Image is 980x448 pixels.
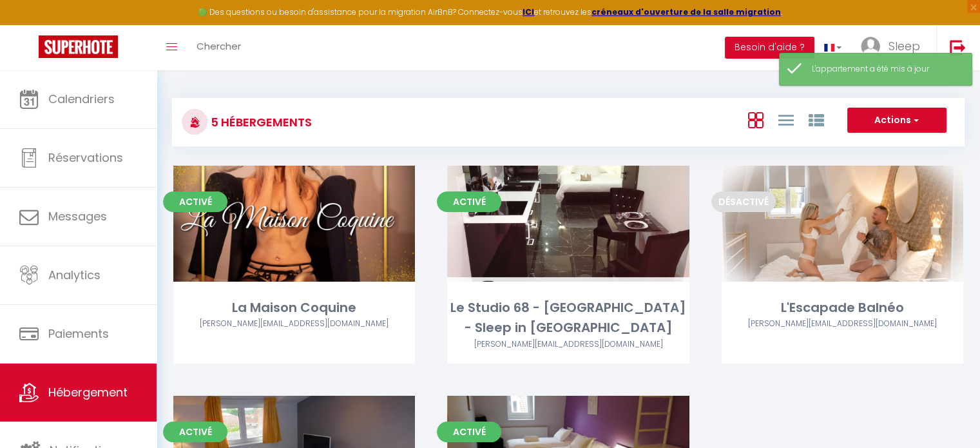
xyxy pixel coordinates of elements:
[197,39,241,53] span: Chercher
[847,108,946,133] button: Actions
[722,298,963,318] div: L'Escapade Balnéo
[48,208,107,224] span: Messages
[10,5,49,44] button: Ouvrir le widget de chat LiveChat
[163,422,227,442] span: Activé
[437,422,501,442] span: Activé
[48,91,115,107] span: Calendriers
[437,191,501,212] span: Activé
[173,298,415,318] div: La Maison Coquine
[808,109,823,130] a: Vue par Groupe
[447,298,689,338] div: Le Studio 68 - [GEOGRAPHIC_DATA] - Sleep in [GEOGRAPHIC_DATA]
[778,109,793,130] a: Vue en Liste
[48,326,109,342] span: Paiements
[39,35,118,58] img: Super Booking
[812,63,959,75] div: L'appartement a été mis à jour
[163,191,227,212] span: Activé
[48,150,123,166] span: Réservations
[889,38,920,54] span: Sleep
[725,37,814,59] button: Besoin d'aide ?
[173,318,415,330] div: Airbnb
[48,384,128,400] span: Hébergement
[523,6,534,17] a: ICI
[950,39,966,55] img: logout
[48,267,101,283] span: Analytics
[207,108,312,137] h3: 5 Hébergements
[447,338,689,351] div: Airbnb
[861,37,880,56] img: ...
[851,25,936,70] a: ... Sleep
[747,109,763,130] a: Vue en Box
[187,25,251,70] a: Chercher
[711,191,776,212] span: Désactivé
[591,6,781,17] a: créneaux d'ouverture de la salle migration
[722,318,963,330] div: Airbnb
